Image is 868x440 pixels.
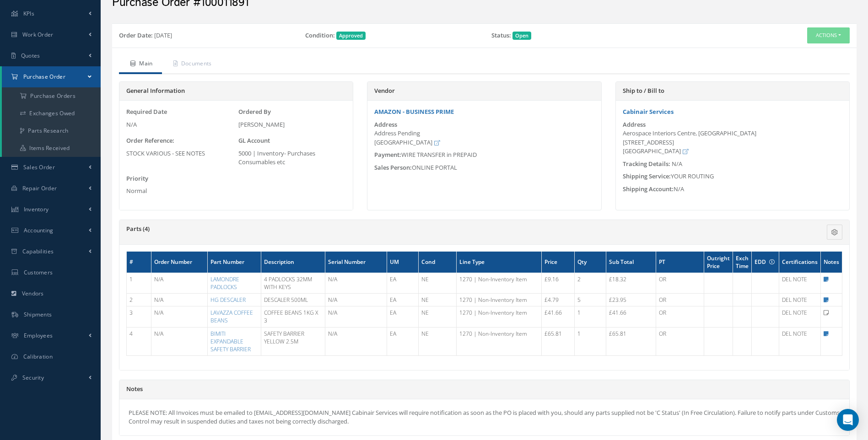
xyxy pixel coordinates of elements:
h5: Notes [126,386,842,393]
th: Line Type [456,252,541,273]
a: Cabinair Services [623,107,674,116]
td: OR [656,306,704,327]
td: NE [418,294,456,306]
span: Customers [24,268,53,276]
a: AMAZON - BUSINESS PRIME [374,107,454,116]
div: [PERSON_NAME] [238,120,346,129]
td: 1 [575,327,606,355]
td: 1270 | Non-Inventory Item [456,294,541,306]
td: 1270 | Non-Inventory Item [456,306,541,327]
th: Serial Number [325,252,387,273]
span: Employees [24,332,53,339]
span: Accounting [24,226,54,234]
td: OR [656,327,704,355]
td: 5 [575,294,606,306]
th: PT [656,252,704,273]
label: Status: [491,31,511,40]
th: Description [261,252,325,273]
a: Parts Research [2,122,101,140]
label: Required Date [126,107,167,117]
td: 1 [127,273,151,293]
label: Priority [126,174,148,183]
td: COFFEE BEANS 1KG X 3 [261,306,325,327]
h5: Ship to / Bill to [623,87,842,95]
th: Cond [418,252,456,273]
a: Main [119,55,162,74]
td: £18.32 [606,273,656,293]
div: Normal [126,187,234,196]
th: UM [387,252,419,273]
td: 3 [127,306,151,327]
div: Open Intercom Messenger [837,409,859,431]
span: Work Order [22,31,54,38]
span: Quotes [21,52,40,59]
td: NE [418,306,456,327]
td: EA [387,327,419,355]
td: NE [418,327,456,355]
span: KPIs [23,10,34,17]
button: Actions [807,27,850,43]
a: Purchase Order [2,66,101,87]
td: £41.66 [606,306,656,327]
th: Order Number [151,252,208,273]
th: Certifications [779,252,821,273]
th: EDD [752,252,779,273]
td: 1270 | Non-Inventory Item [456,273,541,293]
td: N/A [151,273,208,293]
label: Condition: [305,31,335,40]
a: Purchase Orders [2,87,101,105]
label: Order Reference: [126,136,174,145]
a: LAMONDRE PADLOCKS [210,275,239,291]
td: 2 [575,273,606,293]
span: Calibration [23,353,53,360]
td: 1270 | Non-Inventory Item [456,327,541,355]
td: £65.81 [542,327,575,355]
span: Payment: [374,150,401,159]
div: N/A [126,120,234,129]
td: 2 [127,294,151,306]
td: N/A [325,306,387,327]
td: DEL NOTE [779,306,821,327]
td: N/A [325,273,387,293]
a: HG DESCALER [210,296,246,304]
span: [DATE] [154,31,172,39]
td: DEL NOTE [779,327,821,355]
span: Shipments [24,311,52,318]
td: £9.16 [542,273,575,293]
th: Qty [575,252,606,273]
th: Notes [821,252,842,273]
a: Documents [162,55,221,74]
span: Approved [336,32,366,40]
span: Sales Order [23,163,55,171]
td: N/A [151,327,208,355]
span: Inventory [24,205,49,213]
td: EA [387,273,419,293]
a: BIMITI EXPANDABLE SAFETY BARRIER [210,330,251,353]
td: OR [656,273,704,293]
a: LAVAZZA COFFEE BEANS [210,309,253,324]
td: £65.81 [606,327,656,355]
a: Exchanges Owed [2,105,101,122]
div: STOCK VARIOUS - SEE NOTES [126,149,234,158]
span: Tracking Details: [623,160,670,168]
td: DEL NOTE [779,273,821,293]
th: Exch Time [733,252,752,273]
span: N/A [672,160,682,168]
h5: General Information [126,87,346,95]
span: Purchase Order [23,73,65,80]
div: N/A [616,185,849,194]
td: DEL NOTE [779,294,821,306]
span: Shipping Account: [623,185,674,193]
th: Sub Total [606,252,656,273]
span: Capabilities [22,247,54,255]
td: 4 PADLOCKS 32MM WITH KEYS [261,273,325,293]
div: YOUR ROUTING [616,172,849,181]
div: 5000 | Inventory- Purchases Consumables etc [238,149,346,167]
span: Shipping Service: [623,172,671,180]
h5: Parts (4) [126,225,721,233]
td: N/A [151,306,208,327]
h5: Vendor [374,87,594,95]
div: ONLINE PORTAL [367,163,601,172]
th: # [127,252,151,273]
td: £23.95 [606,294,656,306]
